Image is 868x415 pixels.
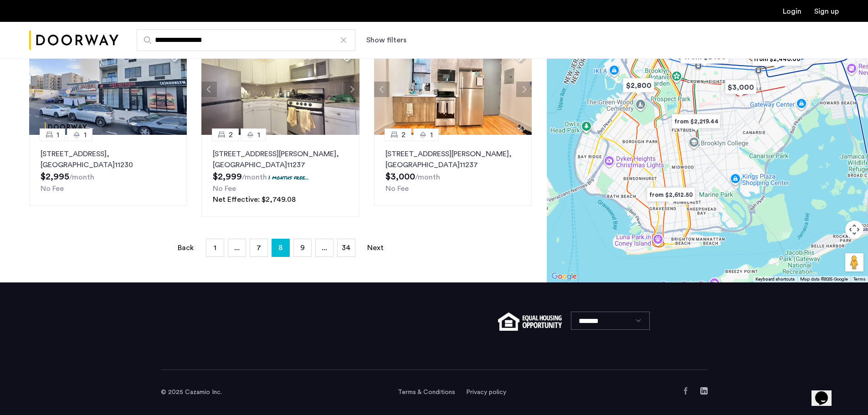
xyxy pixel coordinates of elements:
a: Terms and conditions [398,388,455,397]
a: 11[STREET_ADDRESS], [GEOGRAPHIC_DATA]11230No Fee [29,135,187,206]
p: [STREET_ADDRESS][PERSON_NAME] 11237 [385,149,520,170]
div: from $2,612.50 [639,181,703,209]
a: Login [783,8,801,15]
p: [STREET_ADDRESS][PERSON_NAME] 11237 [213,149,348,170]
a: Back [177,239,195,256]
button: Next apartment [516,82,532,97]
button: Map camera controls [845,220,863,239]
button: Drag Pegman onto the map to open Street View [845,253,863,272]
p: 1 months free... [268,174,309,181]
span: No Fee [213,185,236,192]
nav: Pagination [29,239,532,257]
span: 1 [56,129,59,140]
img: logo [29,23,118,57]
span: ... [234,244,240,251]
sub: /month [415,174,440,181]
button: Show or hide filters [366,35,406,46]
div: $2,800 [616,72,662,99]
button: Previous apartment [374,82,390,97]
a: Next [366,239,385,256]
span: 1 [257,129,260,140]
span: 8 [278,241,282,255]
div: from $2,219.44 [664,108,728,135]
span: Map data ©2025 Google [800,277,848,282]
span: No Fee [385,185,409,192]
span: 2 [229,129,233,140]
div: $3,000 [718,73,764,101]
span: © 2025 Cazamio Inc. [161,389,222,395]
button: Next apartment [344,82,360,97]
a: 21[STREET_ADDRESS][PERSON_NAME], [GEOGRAPHIC_DATA]11237No Fee [374,135,532,206]
span: Net Effective: $2,749.08 [213,196,296,203]
img: 2012_638579565858704191.jpeg [374,44,532,135]
span: 2 [401,129,406,140]
img: equal-housing.png [498,313,561,331]
img: 0560f859-1e4f-4f09-9498-44dfcbb59550_638766289304461520.jpeg [201,44,360,135]
div: from $2495 [673,43,736,71]
span: ... [322,244,327,251]
span: $3,000 [385,172,415,181]
span: 1 [430,129,433,140]
span: 34 [342,244,350,251]
a: 21[STREET_ADDRESS][PERSON_NAME], [GEOGRAPHIC_DATA]112371 months free...No FeeNet Effective: $2,74... [201,135,359,217]
a: Registration [814,8,839,15]
sub: /month [242,174,267,181]
span: 9 [300,244,305,251]
span: No Fee [41,185,64,192]
a: Open this area in Google Maps (opens a new window) [549,271,579,282]
span: $2,995 [41,172,69,181]
img: Google [549,271,579,282]
a: Facebook [682,387,689,395]
span: $2,999 [213,172,242,181]
p: [STREET_ADDRESS] 11230 [41,149,175,170]
span: 1 [214,244,216,251]
a: LinkedIn [700,387,708,395]
iframe: chat widget [812,379,841,406]
a: Privacy policy [466,388,506,397]
img: 360ac8f6-4482-47b0-bc3d-3cb89b569d10_638957296525993453.png [29,44,187,135]
a: Terms (opens in new tab) [853,276,865,282]
span: 1 [84,129,87,140]
a: Cazamio Logo [29,23,118,57]
select: Language select [571,312,650,330]
input: Apartment Search [137,29,355,51]
button: Keyboard shortcuts [755,276,795,282]
button: Previous apartment [201,82,217,97]
div: from $2,440.00 [745,45,808,73]
span: 7 [257,244,261,251]
sub: /month [69,174,94,181]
